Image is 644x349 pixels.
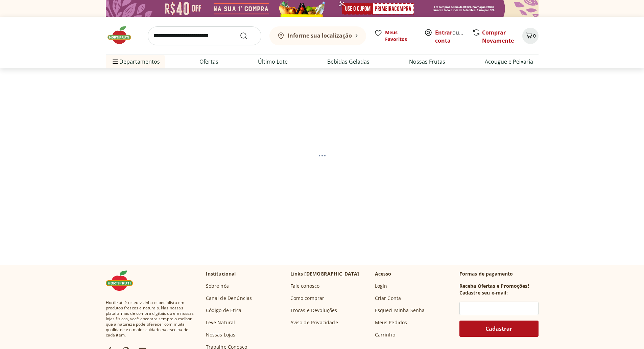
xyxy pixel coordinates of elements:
a: Último Lote [258,58,288,66]
a: Nossas Frutas [409,58,445,66]
a: Criar conta [435,29,472,44]
button: Cadastrar [459,321,539,337]
p: Links [DEMOGRAPHIC_DATA] [290,270,359,277]
h3: Receba Ofertas e Promoções! [459,283,529,289]
span: ou [435,28,465,45]
a: Comprar Novamente [482,29,514,44]
a: Entrar [435,29,452,36]
a: Nossas Lojas [206,331,236,338]
p: Institucional [206,270,236,277]
a: Leve Natural [206,319,235,326]
button: Submit Search [240,32,256,40]
p: Formas de pagamento [459,270,539,277]
a: Como comprar [290,295,325,302]
span: Departamentos [111,53,160,70]
span: Hortifruti é o seu vizinho especialista em produtos frescos e naturais. Nas nossas plataformas de... [106,300,195,338]
a: Ofertas [199,58,218,66]
p: Acesso [375,270,391,277]
a: Meus Favoritos [374,29,416,43]
b: Informe sua localização [288,32,352,39]
button: Informe sua localização [269,26,366,45]
button: Menu [111,53,119,70]
img: Hortifruti [106,270,140,291]
span: 0 [533,32,536,39]
button: Carrinho [522,28,539,44]
a: Bebidas Geladas [327,58,369,66]
a: Aviso de Privacidade [290,319,338,326]
img: Hortifruti [106,25,140,45]
span: Meus Favoritos [385,29,416,43]
input: search [148,26,261,45]
a: Sobre nós [206,283,229,289]
a: Criar Conta [375,295,401,302]
a: Meus Pedidos [375,319,407,326]
a: Fale conosco [290,283,320,289]
a: Canal de Denúncias [206,295,252,302]
h3: Cadastre seu e-mail: [459,289,508,296]
a: Açougue e Peixaria [485,58,533,66]
a: Esqueci Minha Senha [375,307,425,314]
a: Trocas e Devoluções [290,307,337,314]
span: Cadastrar [485,326,512,331]
a: Código de Ética [206,307,241,314]
a: Login [375,283,387,289]
a: Carrinho [375,331,395,338]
